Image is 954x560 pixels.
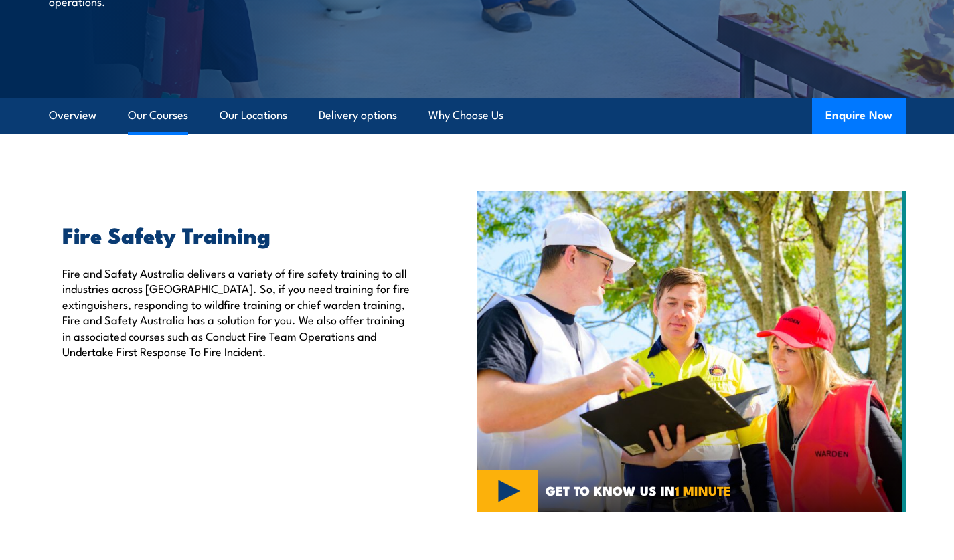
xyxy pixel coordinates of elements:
a: Our Courses [128,98,188,133]
h2: Fire Safety Training [62,225,416,244]
a: Delivery options [319,98,397,133]
a: Our Locations [220,98,287,133]
p: Fire and Safety Australia delivers a variety of fire safety training to all industries across [GE... [62,265,416,359]
span: GET TO KNOW US IN [546,484,731,496]
button: Enquire Now [812,98,906,134]
strong: 1 MINUTE [675,480,731,500]
img: Fire Safety Training Courses [477,191,906,512]
a: Overview [49,98,96,133]
a: Why Choose Us [428,98,503,133]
